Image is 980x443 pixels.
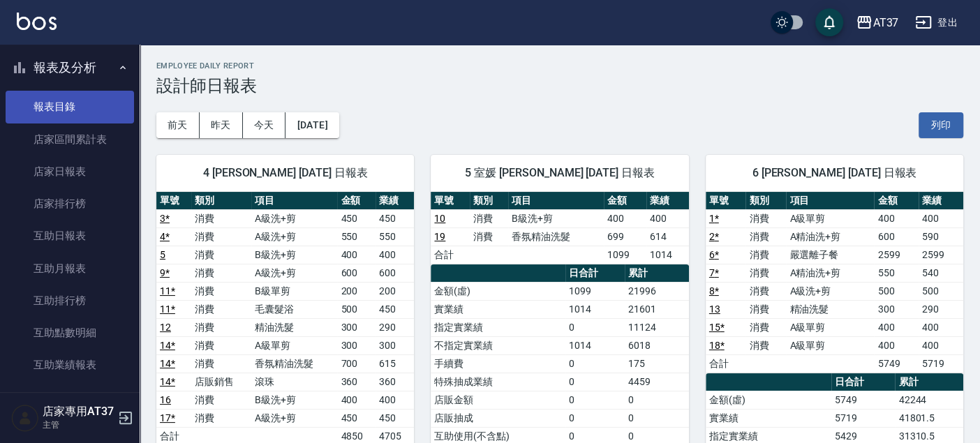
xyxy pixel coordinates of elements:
[251,209,337,227] td: A級洗+剪
[6,188,134,220] a: 店家排行榜
[874,318,919,336] td: 400
[745,336,786,354] td: 消費
[156,61,963,70] h2: Employee Daily Report
[919,246,963,264] td: 2599
[565,336,625,354] td: 1014
[431,373,565,391] td: 特殊抽成業績
[17,13,57,30] img: Logo
[376,300,414,318] td: 450
[604,227,646,246] td: 699
[11,404,39,432] img: Person
[625,373,688,391] td: 4459
[243,112,286,138] button: 今天
[191,282,251,300] td: 消費
[191,300,251,318] td: 消費
[874,209,919,227] td: 400
[337,336,376,354] td: 300
[722,166,946,180] span: 6 [PERSON_NAME] [DATE] 日報表
[6,349,134,381] a: 互助業績報表
[337,373,376,391] td: 360
[6,156,134,188] a: 店家日報表
[786,318,874,336] td: A級單剪
[376,336,414,354] td: 300
[431,282,565,300] td: 金額(虛)
[376,246,414,264] td: 400
[6,50,134,86] button: 報表及分析
[251,318,337,336] td: 精油洗髮
[337,300,376,318] td: 500
[625,300,688,318] td: 21601
[191,246,251,264] td: 消費
[431,391,565,409] td: 店販金額
[745,246,786,264] td: 消費
[919,354,963,373] td: 5719
[156,112,200,138] button: 前天
[431,300,565,318] td: 實業績
[191,264,251,282] td: 消費
[831,409,895,427] td: 5719
[895,391,963,409] td: 42244
[337,354,376,373] td: 700
[874,336,919,354] td: 400
[6,382,134,414] a: 全店業績分析表
[625,318,688,336] td: 11124
[6,253,134,285] a: 互助月報表
[706,354,746,373] td: 合計
[160,249,165,260] a: 5
[431,354,565,373] td: 手續費
[191,354,251,373] td: 消費
[376,192,414,210] th: 業績
[706,192,746,210] th: 單號
[786,336,874,354] td: A級單剪
[173,166,397,180] span: 4 [PERSON_NAME] [DATE] 日報表
[646,227,689,246] td: 614
[625,264,688,283] th: 累計
[604,209,646,227] td: 400
[156,192,191,210] th: 單號
[874,192,919,210] th: 金額
[831,391,895,409] td: 5749
[251,264,337,282] td: A級洗+剪
[470,227,508,246] td: 消費
[919,209,963,227] td: 400
[251,373,337,391] td: 滾珠
[337,192,376,210] th: 金額
[251,336,337,354] td: A級單剪
[191,318,251,336] td: 消費
[919,264,963,282] td: 540
[376,227,414,246] td: 550
[873,14,898,31] div: AT37
[874,354,919,373] td: 5749
[831,373,895,391] th: 日合計
[431,336,565,354] td: 不指定實業績
[251,300,337,318] td: 毛囊髮浴
[434,213,445,224] a: 10
[337,318,376,336] td: 300
[431,246,469,264] td: 合計
[919,318,963,336] td: 400
[565,282,625,300] td: 1099
[646,209,689,227] td: 400
[604,246,646,264] td: 1099
[160,322,171,333] a: 12
[6,317,134,349] a: 互助點數明細
[251,391,337,409] td: B級洗+剪
[745,264,786,282] td: 消費
[337,282,376,300] td: 200
[910,10,963,36] button: 登出
[251,227,337,246] td: A級洗+剪
[376,318,414,336] td: 290
[709,303,720,315] a: 13
[565,409,625,427] td: 0
[508,227,604,246] td: 香氛精油洗髮
[786,264,874,282] td: A精油洗+剪
[337,264,376,282] td: 600
[919,282,963,300] td: 500
[6,91,134,123] a: 報表目錄
[625,282,688,300] td: 21996
[337,246,376,264] td: 400
[470,209,508,227] td: 消費
[565,300,625,318] td: 1014
[786,246,874,264] td: 嚴選離子餐
[874,246,919,264] td: 2599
